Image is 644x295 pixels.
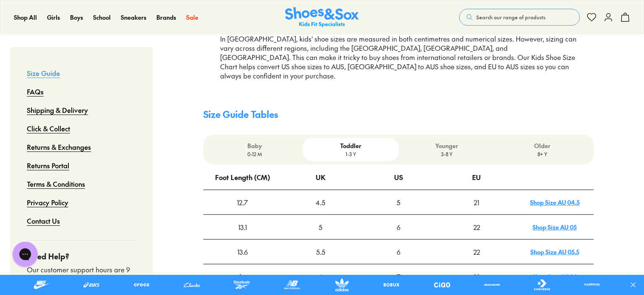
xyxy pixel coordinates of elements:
a: School [93,13,111,22]
a: Boys [70,13,83,22]
a: Brands [156,13,176,22]
a: Sale [186,13,198,22]
p: 3-8 Y [402,150,491,158]
p: Baby [210,141,299,150]
a: Shop Size AU 04.5 [530,198,579,206]
div: 6 [360,240,437,264]
a: Shop Size AU 05.5 [530,248,579,256]
a: Size Guide [27,64,60,82]
img: SNS_Logo_Responsive.svg [285,7,359,28]
div: 14 [204,265,281,288]
p: Older [498,141,587,150]
div: 7 [360,265,437,288]
span: Sale [186,13,198,21]
h4: Size Guide Tables [203,107,594,121]
a: Returns & Exchanges [27,138,91,156]
span: Search our range of products [476,13,545,21]
div: 21 [438,191,515,214]
p: 0-12 M [210,150,299,158]
div: 5 [282,215,359,239]
div: 4.5 [282,191,359,214]
div: 5.5 [282,240,359,264]
div: 22 [438,215,515,239]
a: Shoes & Sox [285,7,359,28]
div: 12.7 [204,191,281,214]
div: 22 [438,240,515,264]
div: EU [472,165,481,189]
a: FAQs [27,82,44,101]
p: In [GEOGRAPHIC_DATA], kids' shoe sizes are measured in both centimetres and numerical sizes. Howe... [220,34,577,81]
div: 13.6 [204,240,281,264]
a: Contact Us [27,211,60,230]
div: UK [316,165,325,189]
a: Shop Size AU 05 [532,223,576,231]
a: Sneakers [121,13,146,22]
div: Foot Length (CM) [215,165,270,189]
span: Sneakers [121,13,146,21]
span: School [93,13,111,21]
a: Shipping & Delivery [27,101,88,119]
a: Privacy Policy [27,193,68,211]
button: Search our range of products [459,9,580,26]
span: Shop All [14,13,37,21]
div: 13.1 [204,215,281,239]
p: 1-3 Y [306,150,395,158]
div: 5 [360,191,437,214]
div: 23 [438,265,515,288]
p: Toddler [306,141,395,150]
a: Girls [47,13,60,22]
span: Brands [156,13,176,21]
a: Returns Portal [27,156,69,175]
h4: Need Help? [27,251,136,262]
a: Click & Collect [27,119,70,138]
div: 6 [360,215,437,239]
iframe: Gorgias live chat messenger [8,239,42,270]
div: 6 [282,265,359,288]
a: Shop All [14,13,37,22]
p: Younger [402,141,491,150]
span: Girls [47,13,60,21]
div: US [394,165,403,189]
a: Terms & Conditions [27,175,85,193]
a: Shop Size AU 06 [532,272,577,281]
p: 8+ Y [498,150,587,158]
span: Boys [70,13,83,21]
